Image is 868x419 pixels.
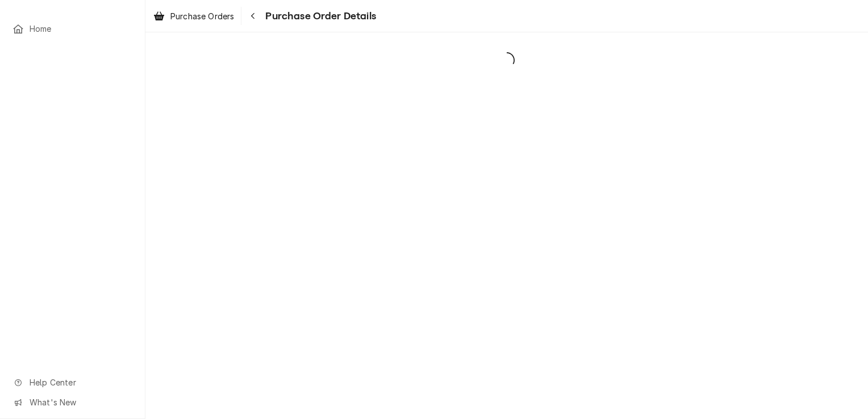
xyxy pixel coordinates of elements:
[30,396,131,408] span: What's New
[170,10,234,22] span: Purchase Orders
[145,48,868,72] span: Loading...
[244,7,262,25] button: Navigate back
[30,376,131,388] span: Help Center
[7,393,138,412] a: Go to What's New
[7,373,138,392] a: Go to Help Center
[30,23,132,35] span: Home
[262,9,376,24] span: Purchase Order Details
[149,7,239,26] a: Purchase Orders
[7,19,138,38] a: Home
